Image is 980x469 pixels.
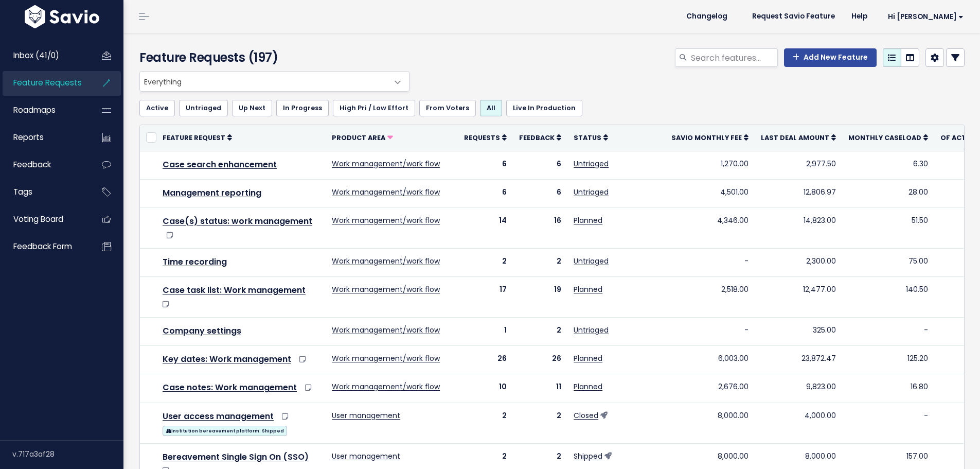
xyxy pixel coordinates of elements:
a: Closed [574,410,598,421]
a: Bereavement Single Sign On (SSO) [163,451,309,463]
td: 6.30 [842,151,934,179]
a: All [480,100,502,116]
td: 19 [513,277,567,318]
a: Work management/work flow [332,381,440,392]
a: Work management/work flow [332,325,440,335]
td: 2,977.50 [755,151,842,179]
a: Work management/work flow [332,187,440,197]
a: Live In Production [506,100,582,116]
a: Feature Requests [3,71,85,95]
td: 9,823.00 [755,374,842,403]
a: Active [139,100,175,116]
span: Changelog [686,13,727,20]
a: Work management/work flow [332,256,440,266]
td: 140.50 [842,277,934,318]
div: v.717a3af28 [12,441,123,467]
a: Last deal amount [761,132,836,143]
td: 12,806.97 [755,179,842,207]
td: 125.20 [842,346,934,374]
td: 16 [513,207,567,248]
td: 11 [513,374,567,403]
span: Requests [464,133,500,142]
a: User management [332,451,400,461]
a: Work management/work flow [332,353,440,363]
td: 12,477.00 [755,277,842,318]
span: Last deal amount [761,133,829,142]
a: Voting Board [3,207,85,231]
a: Roadmaps [3,98,85,122]
span: Tags [13,186,32,197]
td: 325.00 [755,318,842,346]
a: Untriaged [574,159,609,169]
a: Planned [574,353,602,363]
a: Status [574,132,608,143]
a: Feedback [519,132,561,143]
a: Institution bereavement platform: Shipped [163,424,287,437]
a: Feedback form [3,235,85,258]
a: Savio Monthly Fee [671,132,749,143]
span: Feedback [519,133,555,142]
a: Untriaged [574,325,609,335]
td: 10 [458,374,513,403]
td: 23,872.47 [755,346,842,374]
a: Management reporting [163,187,261,199]
td: 6 [513,151,567,179]
a: Feedback [3,153,85,177]
td: 2 [513,403,567,443]
a: Up Next [232,100,272,116]
td: 2 [458,403,513,443]
a: Untriaged [574,256,609,266]
h4: Feature Requests (197) [139,48,404,67]
a: Work management/work flow [332,284,440,294]
a: Reports [3,126,85,149]
a: Help [843,9,876,24]
td: 2 [513,248,567,276]
a: In Progress [276,100,329,116]
a: Work management/work flow [332,215,440,225]
td: 2,518.00 [665,277,755,318]
span: Voting Board [13,214,63,224]
td: 1,270.00 [665,151,755,179]
a: Inbox (41/0) [3,44,85,67]
td: 6 [513,179,567,207]
td: 17 [458,277,513,318]
td: - [665,318,755,346]
a: Company settings [163,325,241,337]
ul: Filter feature requests [139,100,965,116]
span: Hi [PERSON_NAME] [888,13,964,21]
a: High Pri / Low Effort [333,100,415,116]
span: Feature Request [163,133,225,142]
td: 16.80 [842,374,934,403]
span: Institution bereavement platform: Shipped [163,426,287,436]
a: Planned [574,215,602,225]
a: Product Area [332,132,393,143]
td: - [665,248,755,276]
td: 1 [458,318,513,346]
span: Everything [139,71,409,92]
span: Savio Monthly Fee [671,133,742,142]
td: - [842,403,934,443]
td: 14,823.00 [755,207,842,248]
a: User access management [163,410,274,422]
span: Feature Requests [13,77,82,88]
a: Work management/work flow [332,159,440,169]
a: Planned [574,381,602,392]
a: Monthly caseload [848,132,928,143]
a: Planned [574,284,602,294]
a: Case notes: Work management [163,381,297,393]
a: Case(s) status: work management [163,215,312,227]
td: 6 [458,179,513,207]
span: Status [574,133,601,142]
a: From Voters [419,100,476,116]
td: 26 [513,346,567,374]
td: 75.00 [842,248,934,276]
td: 8,000.00 [665,403,755,443]
span: Feedback form [13,241,72,252]
a: Untriaged [179,100,228,116]
a: Request Savio Feature [744,9,843,24]
input: Search features... [690,48,778,67]
a: Feature Request [163,132,232,143]
a: Time recording [163,256,227,268]
span: Reports [13,132,44,143]
td: 6,003.00 [665,346,755,374]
